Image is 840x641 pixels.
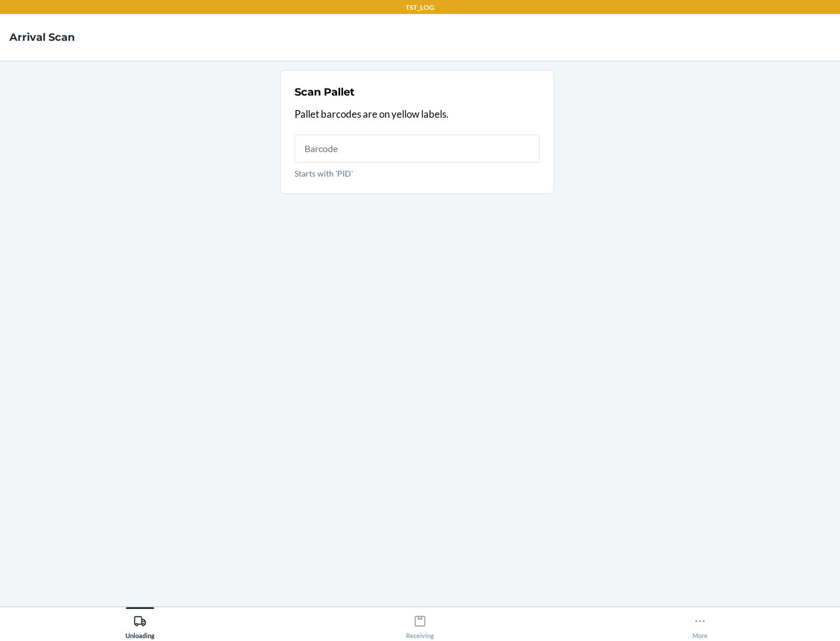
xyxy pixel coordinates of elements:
p: Starts with 'PID' [295,167,540,179]
input: Starts with 'PID' [295,135,540,163]
div: More [692,610,708,639]
p: TST_LOG [405,2,435,13]
div: Receiving [406,610,434,639]
p: Pallet barcodes are on yellow labels. [295,107,540,122]
button: Receiving [280,607,560,639]
div: Unloading [125,610,155,639]
h2: Scan Pallet [295,84,355,100]
button: More [560,607,840,639]
h4: Arrival Scan [9,30,75,45]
